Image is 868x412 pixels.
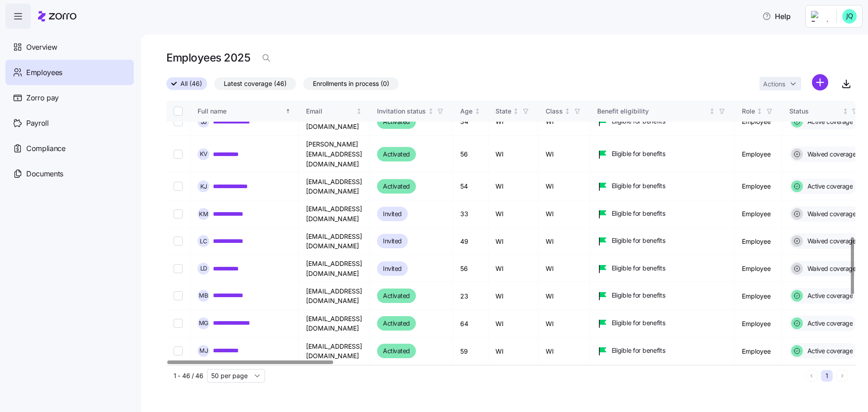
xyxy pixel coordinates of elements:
[735,108,782,136] td: Employee
[488,108,538,136] td: WI
[806,370,817,382] button: Previous page
[488,101,538,122] th: StateNot sorted
[821,370,833,382] button: 1
[174,182,183,191] input: Select record 25
[26,118,49,129] span: Payroll
[488,255,538,282] td: WI
[612,181,665,190] span: Eligible for benefits
[756,108,763,114] div: Not sorted
[488,228,538,255] td: WI
[735,337,782,365] td: Employee
[805,346,853,355] span: Active coverage
[735,101,782,122] th: RoleNot sorted
[198,321,208,327] span: M G
[495,106,511,116] div: State
[5,136,134,161] a: Compliance
[199,151,208,157] span: K V
[805,237,856,246] span: Waived coverage
[453,255,488,282] td: 56
[174,237,183,246] input: Select record 27
[538,173,590,200] td: WI
[488,310,538,337] td: WI
[453,282,488,310] td: 23
[299,108,370,136] td: [EMAIL_ADDRESS][DOMAIN_NAME]
[538,310,590,337] td: WI
[198,106,283,116] div: Full name
[488,282,538,310] td: WI
[735,228,782,255] td: Employee
[811,11,829,22] img: Employer logo
[735,136,782,173] td: Employee
[174,150,183,159] input: Select record 24
[805,182,853,191] span: Active coverage
[782,101,868,122] th: StatusNot sorted
[199,348,208,354] span: M J
[174,264,183,273] input: Select record 28
[453,337,488,365] td: 59
[166,51,250,65] h1: Employees 2025
[735,310,782,337] td: Employee
[762,11,791,22] span: Help
[26,168,63,180] span: Documents
[383,318,410,329] span: Activated
[612,291,665,300] span: Eligible for benefits
[174,371,203,380] span: 1 - 46 / 46
[538,108,590,136] td: WI
[453,200,488,227] td: 33
[299,282,370,310] td: [EMAIL_ADDRESS][DOMAIN_NAME]
[735,282,782,310] td: Employee
[5,60,134,85] a: Employees
[383,290,410,301] span: Activated
[453,310,488,337] td: 64
[383,263,402,274] span: Invited
[383,116,410,127] span: Activated
[5,85,134,110] a: Zorro pay
[199,293,208,299] span: M B
[453,136,488,173] td: 56
[735,173,782,200] td: Employee
[763,81,785,87] span: Actions
[299,255,370,282] td: [EMAIL_ADDRESS][DOMAIN_NAME]
[488,173,538,200] td: WI
[377,106,426,116] div: Invitation status
[538,101,590,122] th: ClassNot sorted
[805,319,853,328] span: Active coverage
[174,117,183,126] input: Select record 23
[612,236,665,245] span: Eligible for benefits
[174,107,183,116] input: Select all records
[299,228,370,255] td: [EMAIL_ADDRESS][DOMAIN_NAME]
[842,108,849,114] div: Not sorted
[789,106,841,116] div: Status
[612,264,665,273] span: Eligible for benefits
[812,74,828,90] svg: add icon
[356,108,362,114] div: Not sorted
[299,310,370,337] td: [EMAIL_ADDRESS][DOMAIN_NAME]
[370,101,453,122] th: Invitation statusNot sorted
[190,101,299,122] th: Full nameSorted ascending
[474,108,481,114] div: Not sorted
[26,42,57,53] span: Overview
[590,101,735,122] th: Benefit eligibilityNot sorted
[460,106,472,116] div: Age
[805,117,853,126] span: Active coverage
[199,211,208,217] span: K M
[285,108,291,114] div: Sorted ascending
[224,78,287,90] span: Latest coverage (46)
[612,318,665,327] span: Eligible for benefits
[26,143,66,154] span: Compliance
[805,291,853,300] span: Active coverage
[200,238,208,244] span: L C
[546,106,563,116] div: Class
[306,106,354,116] div: Email
[805,209,856,218] span: Waived coverage
[488,337,538,365] td: WI
[299,101,370,122] th: EmailNot sorted
[299,173,370,200] td: [EMAIL_ADDRESS][DOMAIN_NAME]
[538,136,590,173] td: WI
[26,67,62,78] span: Employees
[180,78,202,90] span: All (46)
[383,181,410,192] span: Activated
[759,77,801,90] button: Actions
[174,291,183,300] input: Select record 29
[709,108,715,114] div: Not sorted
